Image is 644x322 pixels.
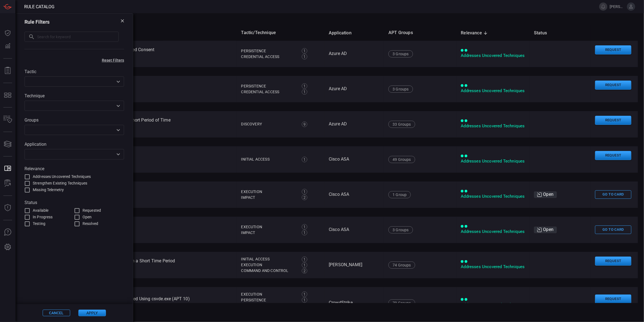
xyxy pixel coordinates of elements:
[461,158,525,164] div: Addresses Uncovered Techniques
[461,53,525,59] div: Addresses Uncovered Techniques
[1,226,14,239] button: Ask Us A Question
[595,116,631,125] button: Request
[241,189,295,195] div: Execution
[610,4,625,9] span: [PERSON_NAME].nsonga
[388,299,415,307] div: 79 Groups
[241,291,295,297] div: Execution
[114,78,122,86] button: Open
[534,227,557,233] div: Open
[388,191,411,198] div: 1 Group
[388,156,415,163] div: 49 Groups
[595,295,631,304] button: Request
[302,122,307,127] div: 9
[241,268,295,274] div: Command and Control
[241,156,295,162] div: Initial Access
[24,69,124,74] label: Tactic
[1,201,14,214] button: Threat Intelligence
[33,187,64,193] span: Missing Telemetry
[461,194,525,199] div: Addresses Uncovered Techniques
[388,86,413,93] div: 3 Groups
[241,256,295,262] div: Initial Access
[37,32,119,42] input: Search for keyword
[1,162,14,175] button: Rule Catalog
[388,121,415,128] div: 33 Groups
[302,224,307,230] div: 1
[388,50,413,57] div: 3 Groups
[324,181,384,208] td: Cisco ASA
[461,229,525,235] div: Addresses Uncovered Techniques
[33,208,48,213] span: Available
[1,113,14,126] button: Inventory
[302,89,307,95] div: 1
[1,64,14,77] button: Reports
[114,126,122,134] button: Open
[33,174,91,180] span: Addresses Uncovered Techniques
[241,297,295,303] div: Persistence
[302,157,307,162] div: 1
[24,93,124,98] label: Technique
[461,302,525,308] div: Addresses Uncovered Techniques
[302,195,307,200] div: 2
[324,41,384,67] td: Azure AD
[595,81,631,90] button: Request
[33,221,45,227] span: Testing
[461,264,525,270] div: Addresses Uncovered Techniques
[595,257,631,266] button: Request
[1,40,14,53] button: Detections
[24,19,50,25] h3: Rule Filters
[324,252,384,278] td: [PERSON_NAME]
[83,221,98,227] span: Resolved
[534,191,557,198] div: Open
[302,230,307,235] div: 1
[241,48,295,54] div: Persistence
[1,137,14,151] button: Cards
[329,30,359,36] span: Application
[302,48,307,54] div: 1
[241,121,295,127] div: Discovery
[114,102,122,110] button: Open
[241,230,295,236] div: Impact
[302,268,307,274] div: 2
[241,195,295,200] div: Impact
[33,180,87,186] span: Strengthen Existing Techniques
[302,189,307,194] div: 1
[241,224,295,230] div: Execution
[461,123,525,129] div: Addresses Uncovered Techniques
[384,25,456,41] th: APT Groups
[241,54,295,60] div: Credential Access
[324,146,384,173] td: Cisco ASA
[237,25,324,41] th: Tactic/Technique
[302,297,307,303] div: 1
[83,208,101,213] span: Requested
[1,89,14,102] button: MITRE - Detection Posture
[83,214,92,220] span: Open
[241,262,295,268] div: Execution
[302,54,307,59] div: 1
[324,287,384,319] td: CrowdStrike
[241,89,295,95] div: Credential Access
[388,226,413,233] div: 3 Groups
[595,151,631,160] button: Request
[78,310,106,316] button: Apply
[302,257,307,262] div: 1
[24,200,124,205] label: Status
[388,262,415,269] div: 74 Groups
[324,111,384,137] td: Azure AD
[302,83,307,89] div: 1
[302,291,307,297] div: 1
[534,30,554,36] span: Status
[461,88,525,94] div: Addresses Uncovered Techniques
[24,142,124,147] label: Application
[324,76,384,102] td: Azure AD
[241,83,295,89] div: Persistence
[1,177,14,190] button: ALERT ANALYSIS
[1,26,14,40] button: Dashboard
[43,310,70,316] button: Cancel
[324,217,384,243] td: Cisco ASA
[24,4,54,9] span: Rule Catalog
[93,58,133,62] button: Reset Filters
[24,117,124,123] label: Groups
[1,241,14,254] button: Preferences
[302,262,307,268] div: 1
[595,45,631,54] button: Request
